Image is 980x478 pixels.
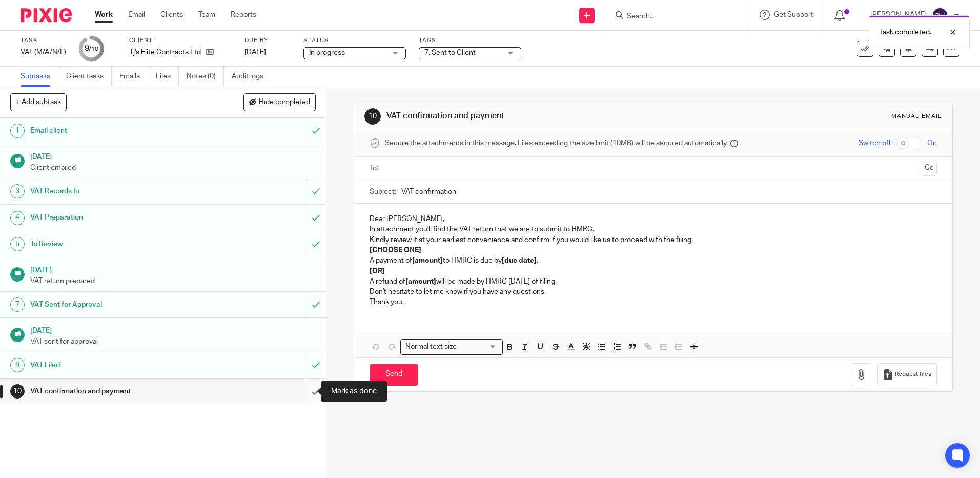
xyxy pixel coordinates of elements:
h1: VAT Sent for Approval [30,297,207,312]
a: Client tasks [66,67,112,87]
span: Secure the attachments in this message. Files exceeding the size limit (10MB) will be secured aut... [385,138,728,148]
small: /10 [89,46,98,52]
p: Kindly review it at your earliest convenience and confirm if you would like us to proceed with th... [370,235,936,245]
div: 1 [10,124,25,138]
a: Team [198,10,215,20]
h1: VAT Preparation [30,210,207,225]
span: 7. Sent to Client [424,49,476,56]
div: 3 [10,184,25,198]
p: A refund of will be made by HMRC [DATE] of filing. [370,276,936,287]
a: Emails [119,67,148,87]
strong: [amount] [405,278,436,285]
p: Thank you. [370,297,936,307]
p: Task completed. [880,27,931,37]
h1: [DATE] [30,149,316,162]
p: Dear [PERSON_NAME], [370,214,936,224]
div: 9 [10,358,25,372]
p: Don't hesitate to let me know if you have any questions. [370,287,936,297]
input: Search for option [460,342,497,352]
img: svg%3E [932,7,948,24]
h1: VAT Records In [30,184,207,199]
span: Normal text size [403,342,459,352]
div: 7 [10,297,25,312]
div: 4 [10,211,25,225]
p: Tj's Elite Contracts Ltd [129,47,201,57]
a: Subtasks [21,67,58,87]
button: + Add subtask [10,93,67,111]
a: Work [95,10,113,20]
p: In attachment you'll find the VAT return that we are to submit to HMRC. [370,224,936,234]
span: [DATE] [244,49,266,56]
p: Client emailed [30,163,316,173]
strong: [CHOOSE ONE] [370,247,421,254]
span: Request files [895,370,931,379]
a: Clients [160,10,183,20]
p: VAT sent for approval [30,336,316,347]
h1: VAT confirmation and payment [30,384,207,399]
p: VAT return prepared [30,276,316,286]
div: 10 [364,108,381,125]
label: Tags [419,36,521,45]
a: Files [156,67,179,87]
h1: Email client [30,123,207,138]
a: Audit logs [232,67,271,87]
span: Hide completed [259,98,310,107]
label: Task [21,36,66,45]
a: Reports [231,10,256,20]
h1: VAT Filed [30,357,207,373]
label: Client [129,36,232,45]
h1: [DATE] [30,263,316,275]
button: Hide completed [243,93,316,111]
strong: [amount] [412,257,443,264]
strong: [due date] [502,257,537,264]
label: To: [370,163,381,173]
div: VAT (M/A/N/F) [21,47,66,57]
div: Manual email [891,112,942,121]
div: Search for option [400,339,503,355]
div: 10 [10,384,25,399]
img: Pixie [21,8,72,22]
input: Send [370,364,418,386]
h1: VAT confirmation and payment [386,111,675,122]
label: Subject: [370,187,396,197]
span: In progress [309,49,345,56]
label: Status [303,36,406,45]
h1: [DATE] [30,323,316,336]
span: Switch off [859,138,891,148]
label: Due by [244,36,291,45]
a: Email [128,10,145,20]
span: On [927,138,937,148]
p: A payment of to HMRC is due by . [370,255,936,266]
div: 5 [10,237,25,251]
h1: To Review [30,236,207,252]
button: Request files [877,363,937,386]
a: Notes (0) [187,67,224,87]
div: 9 [85,43,98,54]
button: Cc [922,161,937,176]
strong: [OR] [370,268,385,275]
